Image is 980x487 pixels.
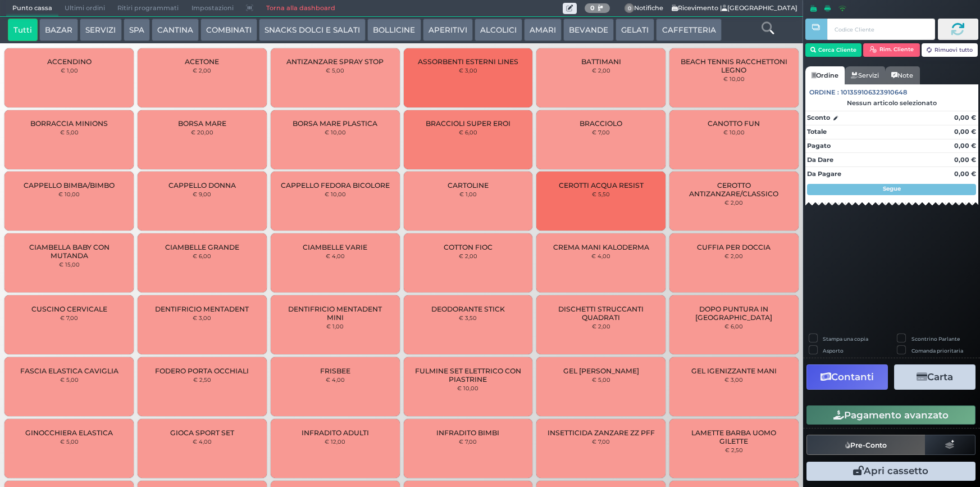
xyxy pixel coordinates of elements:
[6,1,58,16] span: Punto cassa
[954,114,976,121] strong: 0,00 €
[8,19,38,41] button: Tutti
[656,19,721,41] button: CAFFETTERIA
[954,142,976,150] strong: 0,00 €
[31,305,107,313] span: CUSCINO CERVICALE
[60,314,78,321] small: € 7,00
[459,314,477,321] small: € 3,50
[922,43,978,57] button: Rimuovi tutto
[563,367,639,375] span: GEL [PERSON_NAME]
[413,367,523,384] span: FULMINE SET ELETTRICO CON PIASTRINE
[431,305,505,313] span: DEODORANTE STICK
[448,181,489,190] span: CARTOLINE
[178,119,226,128] span: BORSA MARE
[367,19,421,41] button: BOLLICINE
[807,113,830,123] strong: Sconto
[708,119,760,128] span: CANOTTO FUN
[111,1,185,16] span: Ritiri programmati
[581,57,621,66] span: BATTIMANI
[155,305,249,313] span: DENTIFRICIO MENTADENT
[807,142,831,150] strong: Pagato
[459,438,477,445] small: € 7,00
[200,19,257,41] button: COMBINATI
[325,191,346,197] small: € 10,00
[259,1,341,16] a: Torna alla dashboard
[725,447,743,453] small: € 2,50
[954,170,976,178] strong: 0,00 €
[286,57,384,66] span: ANTIZANZARE SPRAY STOP
[679,429,789,445] span: LAMETTE BARBA UOMO GILETTE
[170,429,234,437] span: GIOCA SPORT SET
[894,364,976,390] button: Carta
[58,191,80,197] small: € 10,00
[592,129,610,136] small: € 7,00
[590,4,595,12] b: 0
[281,181,390,190] span: CAPPELLO FEDORA BICOLORE
[326,252,345,259] small: € 4,00
[724,252,743,259] small: € 2,00
[459,129,477,136] small: € 6,00
[806,364,888,390] button: Contanti
[418,57,518,66] span: ASSORBENTI ESTERNI LINES
[679,57,789,74] span: BEACH TENNIS RACCHETTONI LEGNO
[553,243,649,251] span: CREMA MANI KALODERMA
[60,376,79,383] small: € 5,00
[193,314,211,321] small: € 3,00
[563,19,614,41] button: BEVANDE
[25,429,113,437] span: GINOCCHIERA ELASTICA
[805,99,978,107] div: Nessun articolo selezionato
[155,367,249,375] span: FODERO PORTA OCCHIALI
[885,66,919,84] a: Note
[580,119,622,128] span: BRACCIOLO
[475,19,522,41] button: ALCOLICI
[61,67,78,74] small: € 1,00
[827,19,935,40] input: Codice Cliente
[47,57,92,66] span: ACCENDINO
[326,323,344,330] small: € 1,00
[805,66,845,84] a: Ordine
[325,438,345,445] small: € 12,00
[911,347,963,354] label: Comanda prioritaria
[863,43,920,57] button: Rim. Cliente
[845,66,885,84] a: Servizi
[14,243,124,260] span: CIAMBELLA BABY CON MUTANDA
[185,1,240,16] span: Impostazioni
[679,305,789,322] span: DOPO PUNTURA IN [GEOGRAPHIC_DATA]
[592,191,610,197] small: € 5,50
[809,88,839,97] span: Ordine :
[20,367,118,375] span: FASCIA ELASTICA CAVIGLIA
[823,335,868,342] label: Stampa una copia
[806,462,976,481] button: Apri cassetto
[954,156,976,164] strong: 0,00 €
[806,435,926,455] button: Pre-Conto
[59,261,80,268] small: € 15,00
[193,376,211,383] small: € 2,50
[280,305,390,322] span: DENTIFRICIO MENTADENT MINI
[911,335,960,342] label: Scontrino Parlante
[559,181,644,190] span: CEROTTI ACQUA RESIST
[444,243,493,251] span: COTTON FIOC
[320,367,350,375] span: FRISBEE
[168,181,236,190] span: CAPPELLO DONNA
[724,323,743,330] small: € 6,00
[546,305,656,322] span: DISCHETTI STRUCCANTI QUADRATI
[591,252,610,259] small: € 4,00
[723,129,745,136] small: € 10,00
[548,429,655,437] span: INSETTICIDA ZANZARE ZZ PFF
[60,129,79,136] small: € 5,00
[679,181,789,198] span: CEROTTO ANTIZANZARE/CLASSICO
[807,170,841,178] strong: Da Pagare
[691,367,777,375] span: GEL IGENIZZANTE MANI
[841,88,907,97] span: 101359106323910648
[459,67,477,74] small: € 3,00
[724,199,743,206] small: € 2,00
[954,128,976,136] strong: 0,00 €
[625,3,635,13] span: 0
[459,252,477,259] small: € 2,00
[592,323,610,330] small: € 2,00
[723,75,745,82] small: € 10,00
[80,19,121,41] button: SERVIZI
[259,19,366,41] button: SNACKS DOLCI E SALATI
[457,385,478,391] small: € 10,00
[326,376,345,383] small: € 4,00
[185,57,219,66] span: ACETONE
